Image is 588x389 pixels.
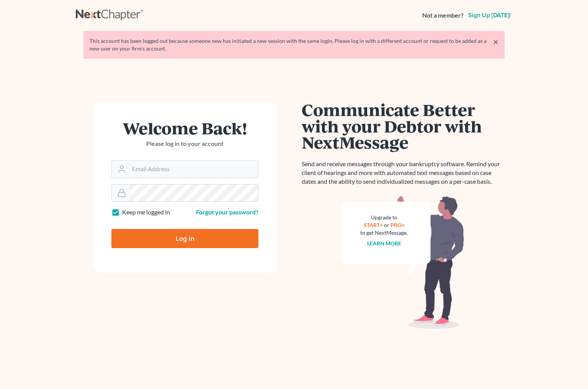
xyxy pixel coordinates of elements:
[493,37,498,46] a: ×
[360,229,408,237] div: to get NextMessage.
[364,222,383,228] a: START+
[122,208,170,217] label: Keep me logged in
[196,208,258,216] a: Forgot your password?
[90,37,498,52] div: This account has been logged out because someone new has initiated a new session with the same lo...
[360,214,408,221] div: Upgrade to
[302,101,505,150] h1: Communicate Better with your Debtor with NextMessage
[390,222,405,228] a: PRO+
[384,222,389,228] span: or
[422,11,464,20] strong: Not a member?
[467,12,512,18] a: Sign up [DATE]!
[111,139,258,148] p: Please log in to your account
[367,240,401,247] a: Learn more
[111,229,258,248] input: Log In
[302,160,505,186] p: Send and receive messages through your bankruptcy software. Remind your client of hearings and mo...
[129,161,258,178] input: Email Address
[111,120,258,136] h1: Welcome Back!
[342,195,464,329] img: nextmessage_bg-59042aed3d76b12b5cd301f8e5b87938c9018125f34e5fa2b7a6b67550977c72.svg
